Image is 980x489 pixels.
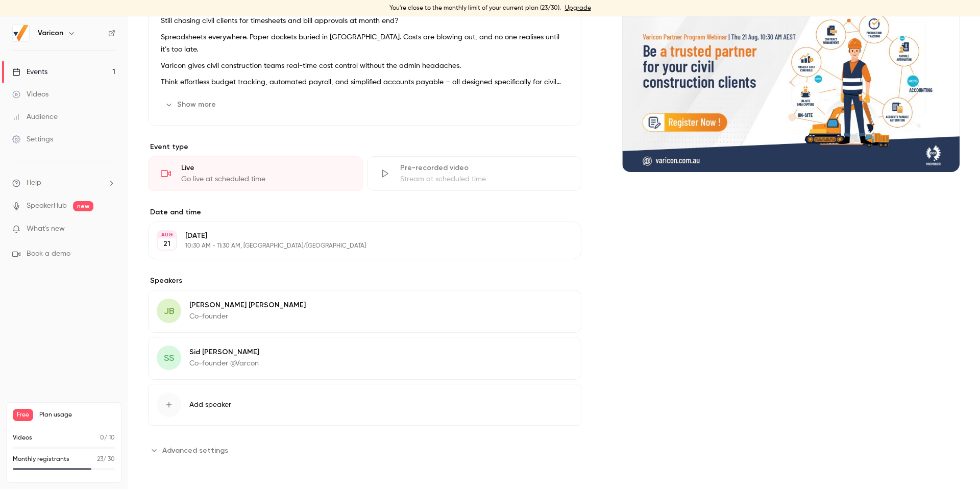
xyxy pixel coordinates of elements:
[162,445,228,456] span: Advanced settings
[189,358,259,369] p: Co-founder @Varcon
[185,231,527,241] p: [DATE]
[164,351,174,365] span: SS
[189,347,259,357] p: Sid [PERSON_NAME]
[97,455,115,464] p: / 30
[100,433,115,443] p: / 10
[161,31,569,56] p: Spreadsheets everywhere. Paper dockets buried in [GEOGRAPHIC_DATA]. Costs are blowing out, and no...
[400,163,569,173] div: Pre-recorded video
[12,134,53,144] div: Settings
[13,409,33,421] span: Free
[565,4,591,12] a: Upgrade
[185,242,527,250] p: 10:30 AM - 11:30 AM, [GEOGRAPHIC_DATA]/[GEOGRAPHIC_DATA]
[148,142,581,152] p: Event type
[148,337,581,380] div: SSSid [PERSON_NAME]Co-founder @Varcon
[367,156,582,191] div: Pre-recorded videoStream at scheduled time
[164,304,175,318] span: JB
[161,96,222,113] button: Show more
[73,201,93,211] span: new
[38,28,63,38] h6: Varicon
[148,276,581,286] label: Speakers
[158,231,176,238] div: AUG
[161,15,569,27] p: Still chasing civil clients for timesheets and bill approvals at month end?
[400,174,569,184] div: Stream at scheduled time
[161,76,569,88] p: Think effortless budget tracking, automated payroll, and simplified accounts payable – all design...
[189,311,306,322] p: Co-founder
[97,456,103,462] span: 23
[148,290,581,333] div: JB[PERSON_NAME] [PERSON_NAME]Co-founder
[27,249,70,259] span: Book a demo
[12,89,48,100] div: Videos
[163,239,170,249] p: 21
[12,112,58,122] div: Audience
[27,224,65,234] span: What's new
[103,225,115,234] iframe: Noticeable Trigger
[148,384,581,426] button: Add speaker
[12,67,47,77] div: Events
[100,435,104,441] span: 0
[161,60,569,72] p: Varicon gives civil construction teams real-time cost control without the admin headaches.
[27,201,67,211] a: SpeakerHub
[13,25,29,41] img: Varicon
[181,174,350,184] div: Go live at scheduled time
[148,156,363,191] div: LiveGo live at scheduled time
[148,207,581,217] label: Date and time
[13,455,69,464] p: Monthly registrants
[39,411,115,419] span: Plan usage
[13,433,32,443] p: Videos
[12,178,115,188] li: help-dropdown-opener
[189,300,306,310] p: [PERSON_NAME] [PERSON_NAME]
[27,178,41,188] span: Help
[148,442,234,458] button: Advanced settings
[189,400,231,410] span: Add speaker
[148,442,581,458] section: Advanced settings
[181,163,350,173] div: Live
